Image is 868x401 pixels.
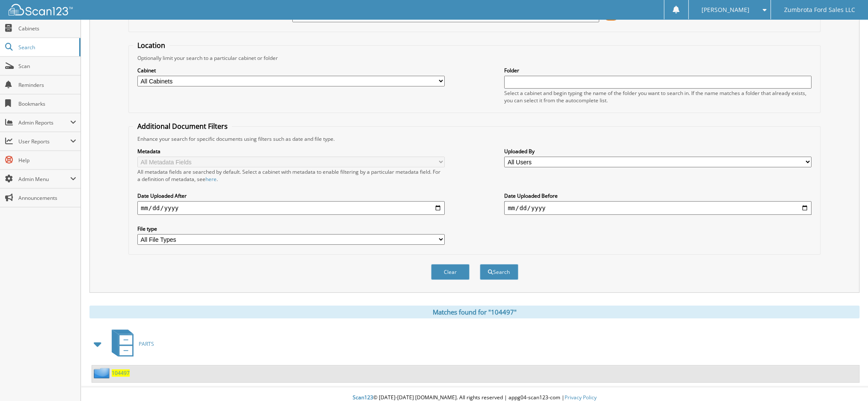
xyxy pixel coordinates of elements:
label: File type [137,225,445,232]
span: Admin Reports [18,119,70,126]
button: Clear [431,264,470,280]
button: Search [480,264,518,280]
span: Search [18,44,75,51]
span: Scan [18,62,76,70]
span: Reminders [18,81,76,89]
span: Zumbrota Ford Sales LLC [784,7,855,12]
div: Select a cabinet and begin typing the name of the folder you want to search in. If the name match... [504,89,812,104]
input: start [137,201,445,215]
span: User Reports [18,138,70,145]
a: 104497 [112,369,130,377]
label: Date Uploaded Before [504,192,812,199]
div: Optionally limit your search to a particular cabinet or folder [133,54,816,62]
a: PARTS [107,327,154,361]
span: [PERSON_NAME] [702,7,749,12]
label: Cabinet [137,67,445,74]
label: Uploaded By [504,148,812,155]
legend: Location [133,41,169,50]
img: folder2.png [94,368,112,378]
span: Help [18,157,76,164]
span: Announcements [18,194,76,202]
span: Bookmarks [18,100,76,107]
a: here [205,175,217,183]
div: Enhance your search for specific documents using filters such as date and file type. [133,135,816,143]
label: Folder [504,67,812,74]
iframe: Chat Widget [825,360,868,401]
input: end [504,201,812,215]
span: PARTS [139,340,154,348]
a: Privacy Policy [565,394,597,401]
img: scan123-logo-white.svg [9,4,73,15]
label: Date Uploaded After [137,192,445,199]
label: Metadata [137,148,445,155]
span: Cabinets [18,25,76,32]
span: Scan123 [353,394,373,401]
span: Admin Menu [18,175,70,183]
div: Matches found for "104497" [89,306,859,318]
legend: Additional Document Filters [133,122,232,131]
div: All metadata fields are searched by default. Select a cabinet with metadata to enable filtering b... [137,168,445,183]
